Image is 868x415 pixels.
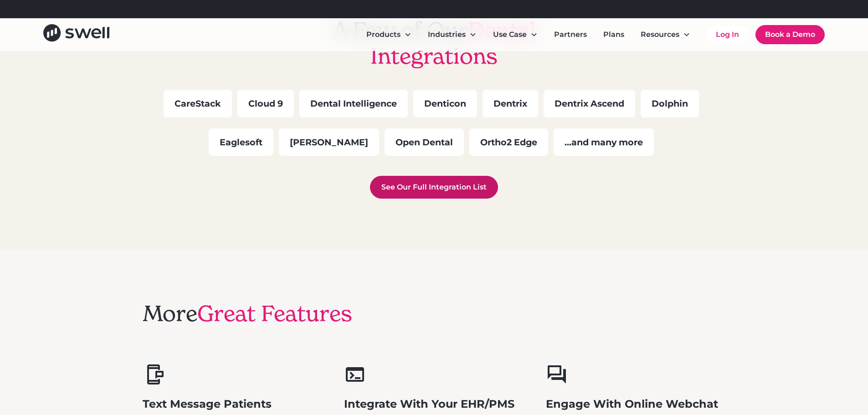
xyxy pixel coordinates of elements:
a: Partners [547,26,594,44]
div: Products [366,29,401,40]
div: CareStack [164,90,232,118]
h2: A Few of Our [307,17,562,70]
h2: More [143,301,352,327]
div: Cloud 9 [237,90,294,118]
div: Resources [633,26,698,44]
div: Industries [428,29,466,40]
div: [PERSON_NAME] [279,128,379,156]
div: Industries [421,26,484,44]
h3: Integrate With Your EHR/PMS [344,396,524,412]
div: Eaglesoft [209,128,273,156]
a: Log In [707,26,748,44]
div: Dentrix [483,90,538,118]
div: Dentrix Ascend [544,90,635,118]
h3: Text Message Patients [143,396,323,412]
div: Use Case [493,29,527,40]
div: Denticon [413,90,477,118]
div: Ortho2 Edge [469,128,548,156]
div: Open Dental [385,128,464,156]
a: See Our Full Integration List [370,176,498,199]
div: Dolphin [641,90,699,118]
div: ...and many more [554,128,654,156]
a: Plans [596,26,632,44]
div: Dental Intelligence [299,90,408,118]
div: Use Case [486,26,545,44]
span: Great Features [197,300,352,327]
div: Products [359,26,419,44]
h3: Engage With Online Webchat [546,396,726,412]
a: Book a Demo [755,25,825,44]
a: home [43,24,109,45]
div: Resources [641,29,679,40]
